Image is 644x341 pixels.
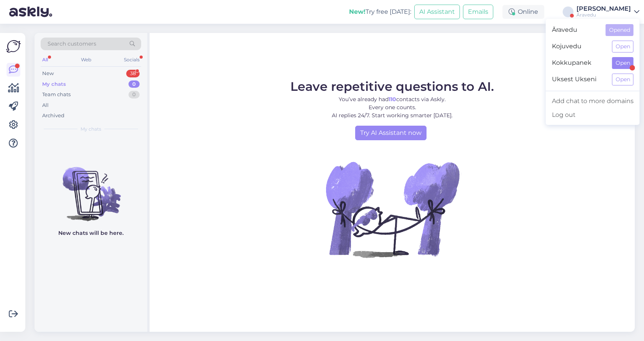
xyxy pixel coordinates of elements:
[290,95,494,120] p: You’ve already had contacts via Askly. Every one counts. AI replies 24/7. Start working smarter [...
[612,57,634,69] button: Open
[349,7,411,16] div: Try free [DATE]:
[414,5,460,19] button: AI Assistant
[502,5,544,19] div: Online
[349,8,366,15] b: New!
[42,80,66,88] div: My chats
[546,108,640,122] div: Log out
[606,24,634,36] button: Opened
[122,55,141,65] div: Socials
[42,112,64,120] div: Archived
[6,39,21,54] img: Askly Logo
[552,57,606,69] span: Kokkupanek
[81,126,101,133] span: My chats
[42,102,49,109] div: All
[552,41,606,52] span: Kojuvedu
[323,140,461,278] img: No Chat active
[128,91,140,98] div: 0
[48,40,96,48] span: Search customers
[552,24,600,36] span: Äravedu
[128,80,140,88] div: 0
[35,153,147,222] img: No chats
[126,70,140,77] div: 38
[389,96,396,103] b: 110
[41,55,49,65] div: All
[355,126,427,140] a: Try AI Assistant now
[576,6,631,12] div: [PERSON_NAME]
[612,74,634,85] button: Open
[42,70,54,77] div: New
[290,79,494,94] span: Leave repetitive questions to AI.
[79,55,93,65] div: Web
[546,94,640,108] a: Add chat to more domains
[58,229,124,237] p: New chats will be here.
[463,5,493,19] button: Emails
[42,91,71,98] div: Team chats
[612,41,634,52] button: Open
[552,74,606,85] span: Uksest Ukseni
[576,12,631,18] div: Äravedu
[576,6,639,18] a: [PERSON_NAME]Äravedu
